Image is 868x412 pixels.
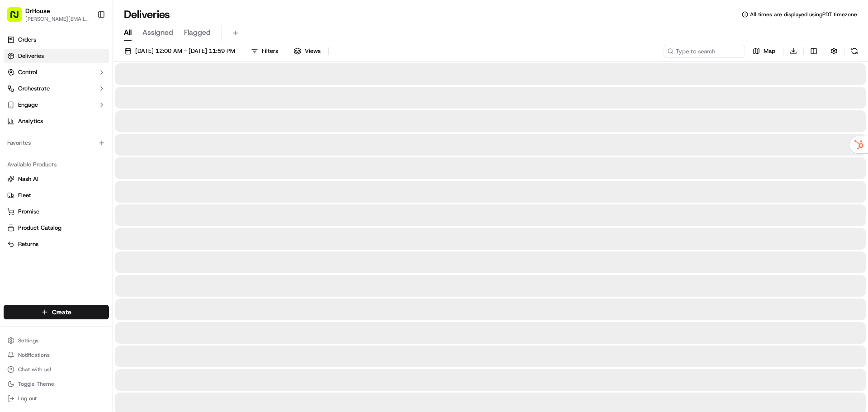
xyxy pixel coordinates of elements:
[18,395,37,402] span: Log out
[4,349,109,361] button: Notifications
[4,378,109,390] button: Toggle Theme
[290,45,325,57] button: Views
[124,7,170,22] h1: Deliveries
[4,49,109,63] a: Deliveries
[4,157,109,172] div: Available Products
[120,45,239,57] button: [DATE] 12:00 AM - [DATE] 11:59 PM
[18,208,39,216] span: Promise
[135,47,235,55] span: [DATE] 12:00 AM - [DATE] 11:59 PM
[4,334,109,347] button: Settings
[4,221,109,235] button: Product Catalog
[4,188,109,203] button: Fleet
[7,240,105,248] a: Returns
[4,33,109,47] a: Orders
[262,47,278,55] span: Filters
[18,224,61,232] span: Product Catalog
[18,380,54,388] span: Toggle Theme
[18,85,50,93] span: Orchestrate
[4,81,109,96] button: Orchestrate
[52,308,71,317] span: Create
[4,363,109,376] button: Chat with us!
[7,191,105,199] a: Fleet
[4,172,109,186] button: Nash AI
[247,45,282,57] button: Filters
[18,36,36,44] span: Orders
[18,240,38,248] span: Returns
[7,175,105,183] a: Nash AI
[18,337,38,344] span: Settings
[664,45,745,57] input: Type to search
[848,45,861,57] button: Refresh
[4,4,94,25] button: DrHouse[PERSON_NAME][EMAIL_ADDRESS][DOMAIN_NAME]
[18,52,44,60] span: Deliveries
[4,114,109,128] a: Analytics
[25,6,50,15] button: DrHouse
[18,351,50,359] span: Notifications
[4,237,109,251] button: Returns
[4,136,109,150] div: Favorites
[7,208,105,216] a: Promise
[142,27,173,38] span: Assigned
[124,27,132,38] span: All
[7,224,105,232] a: Product Catalog
[750,11,857,18] span: All times are displayed using PDT timezone
[18,117,43,125] span: Analytics
[18,366,51,373] span: Chat with us!
[184,27,211,38] span: Flagged
[764,47,775,55] span: Map
[18,175,38,183] span: Nash AI
[4,305,109,319] button: Create
[305,47,321,55] span: Views
[4,98,109,112] button: Engage
[4,392,109,405] button: Log out
[18,101,38,109] span: Engage
[18,191,31,199] span: Fleet
[25,15,90,23] button: [PERSON_NAME][EMAIL_ADDRESS][DOMAIN_NAME]
[4,65,109,80] button: Control
[18,68,37,76] span: Control
[749,45,779,57] button: Map
[4,204,109,219] button: Promise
